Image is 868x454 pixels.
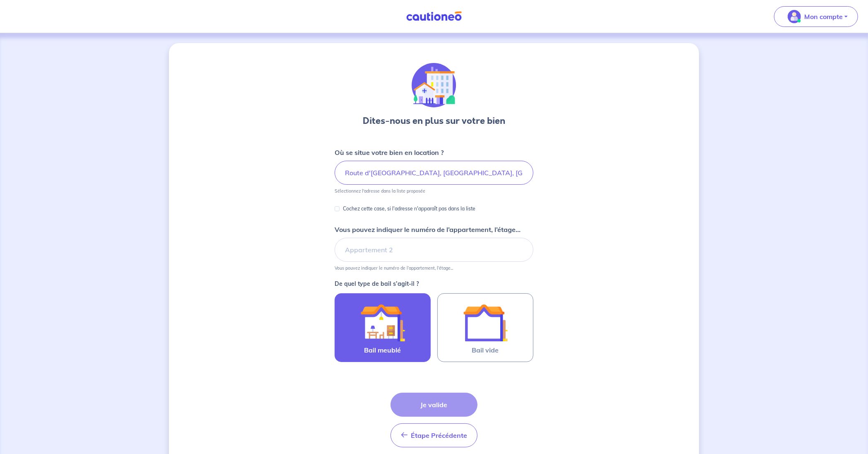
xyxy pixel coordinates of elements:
[403,11,465,22] img: Cautioneo
[335,281,533,287] p: De quel type de bail s’agit-il ?
[335,188,425,194] p: Sélectionnez l'adresse dans la liste proposée
[360,300,405,345] img: illu_furnished_lease.svg
[472,345,499,355] span: Bail vide
[363,114,505,128] h3: Dites-nous en plus sur votre bien
[412,63,456,108] img: illu_houses.svg
[364,345,401,355] span: Bail meublé
[335,147,444,157] p: Où se situe votre bien en location ?
[343,204,475,214] p: Cochez cette case, si l'adresse n'apparaît pas dans la liste
[788,10,801,23] img: illu_account_valid_menu.svg
[335,265,453,271] p: Vous pouvez indiquer le numéro de l’appartement, l’étage...
[774,6,858,27] button: illu_account_valid_menu.svgMon compte
[335,225,521,234] p: Vous pouvez indiquer le numéro de l’appartement, l’étage...
[335,238,533,262] input: Appartement 2
[463,300,508,345] img: illu_empty_lease.svg
[411,431,467,440] span: Étape Précédente
[335,161,533,185] input: 2 rue de paris, 59000 lille
[804,12,843,22] p: Mon compte
[391,423,477,447] button: Étape Précédente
